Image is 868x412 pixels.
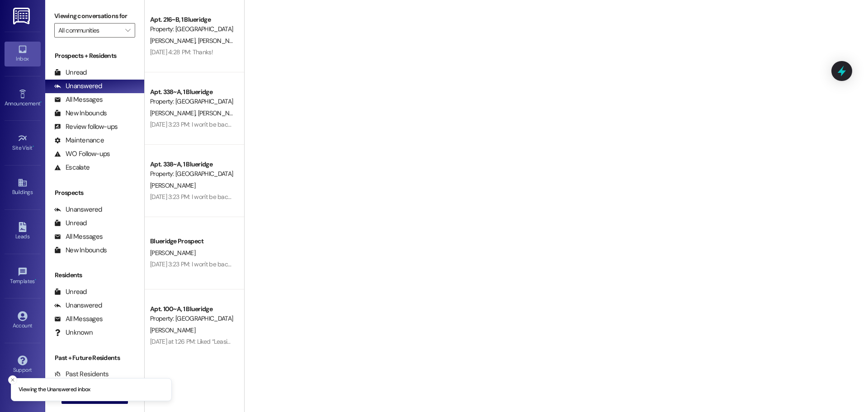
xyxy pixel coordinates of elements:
[150,120,274,128] div: [DATE] 3:23 PM: I won't be back until September
[40,99,42,105] span: •
[5,353,41,377] a: Support
[54,9,135,23] label: Viewing conversations for
[150,109,198,117] span: [PERSON_NAME]
[125,27,130,34] i: 
[150,260,274,268] div: [DATE] 3:23 PM: I won't be back until September
[54,314,103,324] div: All Messages
[35,277,36,283] span: •
[150,326,195,334] span: [PERSON_NAME]
[58,23,121,38] input: All communities
[54,81,102,91] div: Unanswered
[45,270,144,280] div: Residents
[45,353,144,363] div: Past + Future Residents
[54,136,104,145] div: Maintenance
[150,237,234,246] div: Blueridge Prospect
[54,232,103,242] div: All Messages
[54,369,109,379] div: Past Residents
[54,246,107,255] div: New Inbounds
[45,188,144,198] div: Prospects
[150,15,234,24] div: Apt. 216~B, 1 Blueridge
[150,24,234,34] div: Property: [GEOGRAPHIC_DATA]
[5,131,41,155] a: Site Visit •
[150,337,580,346] div: [DATE] at 1:26 PM: Liked “Leasing Blueridge ([GEOGRAPHIC_DATA]): No problem! And She's also going...
[54,328,93,337] div: Unknown
[150,160,234,169] div: Apt. 338~A, 1 Blueridge
[150,37,198,45] span: [PERSON_NAME]
[19,386,90,394] p: Viewing the Unanswered inbox
[45,51,144,61] div: Prospects + Residents
[5,42,41,66] a: Inbox
[54,109,107,118] div: New Inbounds
[150,249,195,257] span: [PERSON_NAME]
[54,218,87,228] div: Unread
[150,304,234,314] div: Apt. 100~A, 1 Blueridge
[13,8,32,24] img: ResiDesk Logo
[150,169,234,179] div: Property: [GEOGRAPHIC_DATA]
[150,87,234,97] div: Apt. 338~A, 1 Blueridge
[54,205,102,214] div: Unanswered
[5,175,41,199] a: Buildings
[150,193,274,201] div: [DATE] 3:23 PM: I won't be back until September
[54,95,103,104] div: All Messages
[33,143,34,150] span: •
[8,375,17,384] button: Close toast
[5,264,41,289] a: Templates •
[5,219,41,244] a: Leads
[198,37,245,45] span: [PERSON_NAME]
[54,301,102,310] div: Unanswered
[54,149,110,159] div: WO Follow-ups
[150,48,213,56] div: [DATE] 4:28 PM: Thanks!
[150,314,234,323] div: Property: [GEOGRAPHIC_DATA]
[5,308,41,333] a: Account
[150,181,195,189] span: [PERSON_NAME]
[54,287,87,297] div: Unread
[54,163,90,172] div: Escalate
[54,68,87,77] div: Unread
[54,122,118,132] div: Review follow-ups
[198,109,245,117] span: [PERSON_NAME]
[150,97,234,106] div: Property: [GEOGRAPHIC_DATA]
